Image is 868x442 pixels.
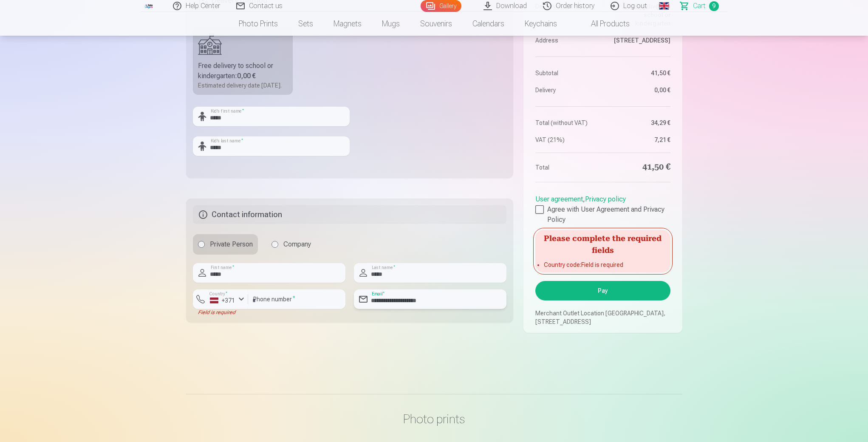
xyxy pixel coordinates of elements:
[607,86,670,94] dd: 0,00 €
[607,119,670,127] dd: 34,29 €
[535,230,670,257] h5: Please complete the required fields
[535,69,599,77] dt: Subtotal
[535,191,670,225] div: ,
[709,1,719,11] span: 9
[266,234,316,255] label: Company
[607,136,670,144] dd: 7,21 €
[462,12,515,36] a: Calendars
[198,81,288,90] div: Estimated delivery date [DATE].
[193,411,676,427] h3: Photo prints
[144,3,154,8] img: /fa1
[535,281,670,300] button: Pay
[693,1,706,11] span: Сart
[607,161,670,173] dd: 41,50 €
[198,241,205,248] input: Private Person
[237,72,256,80] b: 0,00 €
[535,36,599,45] dt: Address
[585,195,626,203] a: Privacy policy
[288,12,323,36] a: Sets
[193,309,248,316] div: Field is required
[206,291,230,297] label: Country
[323,12,372,36] a: Magnets
[515,12,567,36] a: Keychains
[607,69,670,77] dd: 41,50 €
[229,12,288,36] a: Photo prints
[193,234,258,255] label: Private Person
[535,309,670,326] p: Merchant Outlet Location [GEOGRAPHIC_DATA], [STREET_ADDRESS]
[198,61,288,81] div: Free delivery to school or kindergarten :
[210,296,235,305] div: +371
[535,119,599,127] dt: Total (without VAT)
[271,241,278,248] input: Company
[567,12,640,36] a: All products
[535,86,599,94] dt: Delivery
[372,12,410,36] a: Mugs
[410,12,462,36] a: Souvenirs
[535,161,599,173] dt: Total
[535,204,670,225] label: Agree with User Agreement and Privacy Policy
[535,195,583,203] a: User agreement
[193,205,507,224] h5: Contact information
[193,289,248,309] button: Country*+371
[607,36,670,45] dd: [STREET_ADDRESS]
[535,136,599,144] dt: VAT (21%)
[544,261,662,269] li: Country code : Field is required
